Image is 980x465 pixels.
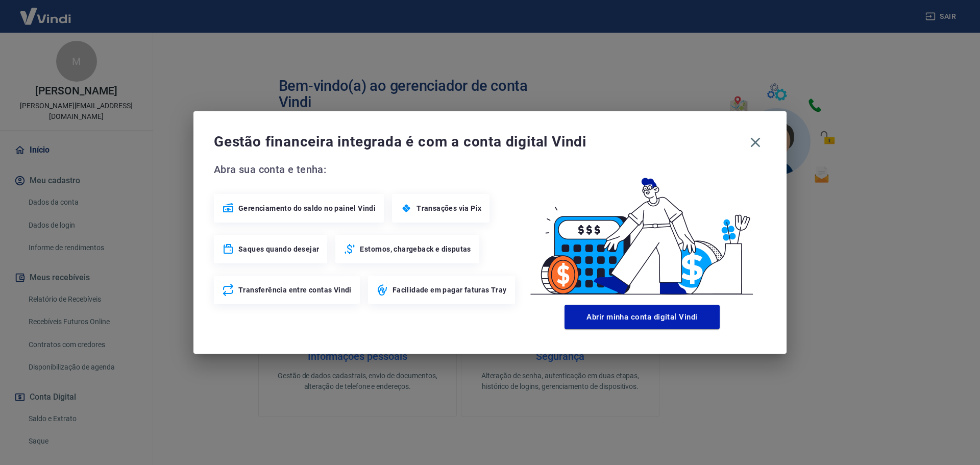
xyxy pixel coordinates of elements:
[238,285,352,295] span: Transferência entre contas Vindi
[393,285,507,295] span: Facilidade em pagar faturas Tray
[214,161,518,178] span: Abra sua conta e tenha:
[360,244,471,254] span: Estornos, chargeback e disputas
[214,132,745,152] span: Gestão financeira integrada é com a conta digital Vindi
[238,244,319,254] span: Saques quando desejar
[416,203,481,213] span: Transações via Pix
[565,305,720,329] button: Abrir minha conta digital Vindi
[238,203,376,213] span: Gerenciamento do saldo no painel Vindi
[518,161,766,301] img: Good Billing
